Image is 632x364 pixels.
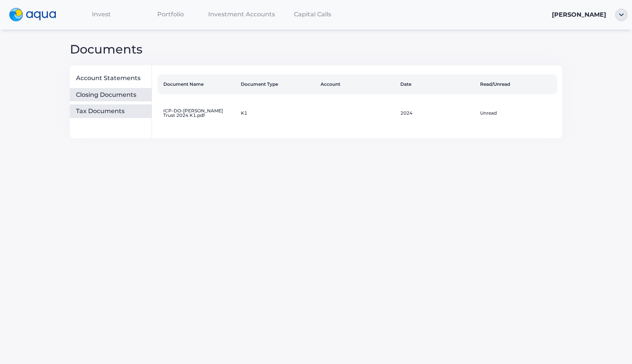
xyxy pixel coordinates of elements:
img: logo [9,8,56,22]
a: Invest [67,6,136,22]
th: Account [318,74,397,94]
th: Document Name [158,74,237,94]
span: Invest [92,11,111,18]
span: Capital Calls [294,11,331,18]
div: Closing Documents [76,91,149,99]
th: Date [397,74,477,94]
img: ellipse [615,9,627,21]
th: Read/Unread [477,74,557,94]
span: Documents [70,42,142,57]
a: logo [5,6,67,24]
div: Account Statements [76,74,149,82]
span: Portfolio [157,11,184,18]
th: Document Type [238,74,318,94]
a: Investment Accounts [205,6,278,22]
a: Portfolio [136,6,205,22]
a: Capital Calls [278,6,347,22]
div: Tax Documents [76,107,149,115]
span: Investment Accounts [208,11,275,18]
td: 2024 [397,100,477,126]
span: [PERSON_NAME] [552,11,606,18]
td: ICP-DO-[PERSON_NAME] Trust 2024 K1.pdf [158,100,237,126]
td: K1 [238,100,318,126]
td: Unread [477,100,557,126]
